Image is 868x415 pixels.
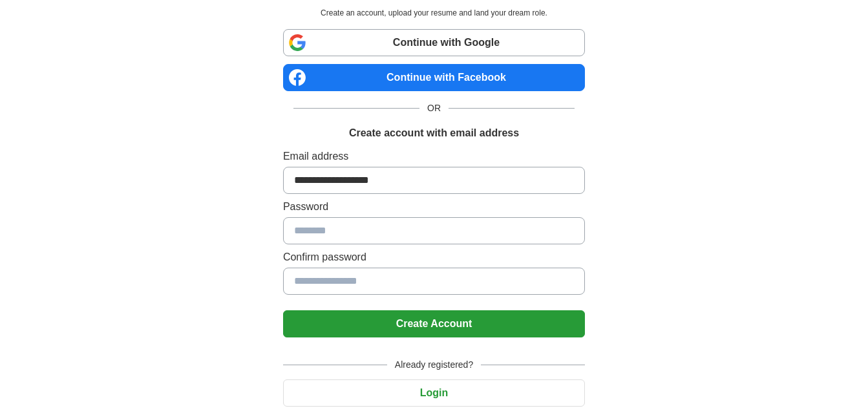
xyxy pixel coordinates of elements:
[286,7,582,19] p: Create an account, upload your resume and land your dream role.
[419,101,449,115] span: OR
[283,64,585,91] a: Continue with Facebook
[283,250,585,265] label: Confirm password
[283,387,585,398] a: Login
[283,199,585,215] label: Password
[283,29,585,56] a: Continue with Google
[283,149,585,164] label: Email address
[387,358,481,372] span: Already registered?
[283,310,585,337] button: Create Account
[283,379,585,407] button: Login
[349,125,519,141] h1: Create account with email address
